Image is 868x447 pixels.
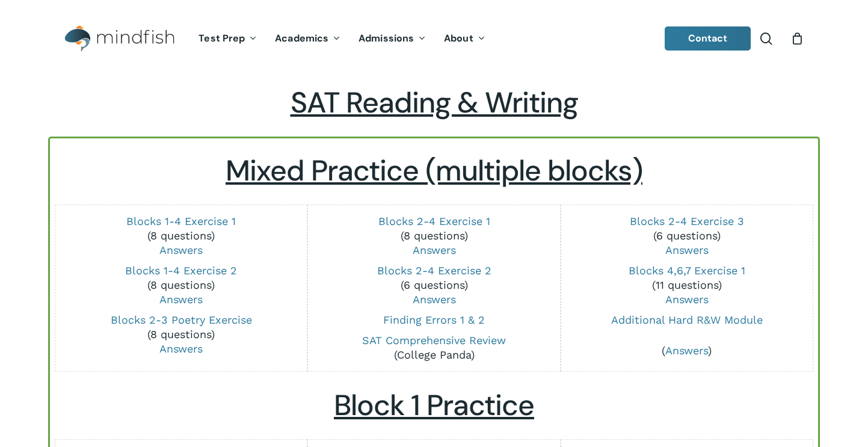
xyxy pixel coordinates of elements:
span: Contact [688,32,728,45]
a: Answers [159,293,203,306]
a: Additional Hard R&W Module [611,313,763,326]
p: (6 questions) [316,264,552,307]
a: Blocks 2-3 Poetry Exercise [111,313,252,326]
a: Blocks 4,6,7 Exercise 1 [629,264,745,277]
a: Answers [159,342,203,355]
p: (6 questions) [568,214,805,257]
header: Main Menu [48,16,820,61]
p: (11 questions) [568,264,805,307]
a: Answers [413,293,456,306]
a: Blocks 2-4 Exercise 3 [630,215,744,227]
nav: Main Menu [189,16,494,61]
u: Block 1 Practice [334,386,534,424]
a: Blocks 1-4 Exercise 1 [126,215,236,227]
a: Answers [665,244,709,256]
p: (8 questions) [63,313,300,356]
a: Contact [665,26,751,51]
p: (8 questions) [316,214,552,257]
a: Answers [665,293,709,306]
u: Mixed Practice (multiple blocks) [226,152,642,190]
span: Academics [275,32,328,45]
span: SAT Reading & Writing [291,84,578,122]
a: Answers [159,244,203,256]
a: Test Prep [189,34,266,44]
p: (8 questions) [63,264,300,307]
a: Finding Errors 1 & 2 [383,313,485,326]
span: Admissions [359,32,414,45]
p: (College Panda) [316,333,552,362]
span: Test Prep [199,32,245,45]
a: SAT Comprehensive Review [362,334,506,347]
a: About [435,34,494,44]
p: ( ) [568,344,805,358]
span: About [444,32,473,45]
a: Cart [790,32,804,45]
a: Admissions [349,34,435,44]
a: Blocks 1-4 Exercise 2 [125,264,237,277]
a: Answers [665,344,708,357]
a: Answers [413,244,456,256]
a: Academics [266,34,349,44]
a: Blocks 2-4 Exercise 2 [377,264,491,277]
a: Blocks 2-4 Exercise 1 [378,215,490,227]
p: (8 questions) [63,214,300,257]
